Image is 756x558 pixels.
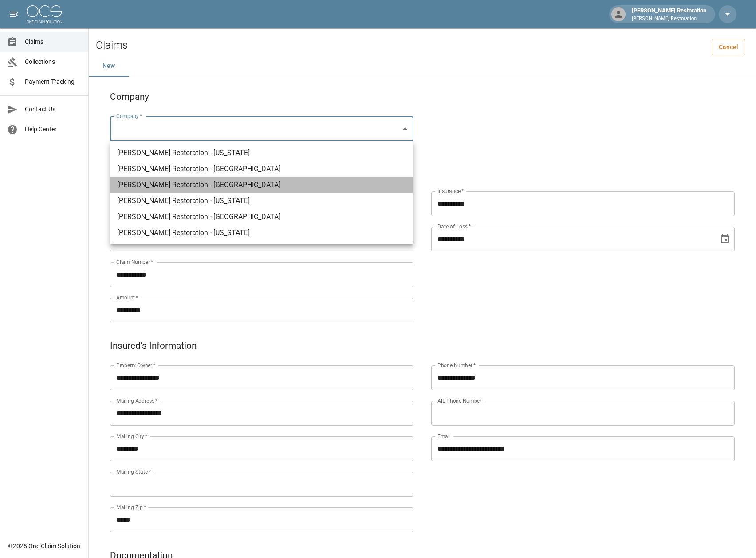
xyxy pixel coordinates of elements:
li: [PERSON_NAME] Restoration - [US_STATE] [110,145,413,161]
li: [PERSON_NAME] Restoration - [US_STATE] [110,193,413,209]
li: [PERSON_NAME] Restoration - [GEOGRAPHIC_DATA] [110,209,413,225]
li: [PERSON_NAME] Restoration - [GEOGRAPHIC_DATA] [110,177,413,193]
li: [PERSON_NAME] Restoration - [GEOGRAPHIC_DATA] [110,161,413,177]
li: [PERSON_NAME] Restoration - [US_STATE] [110,225,413,241]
